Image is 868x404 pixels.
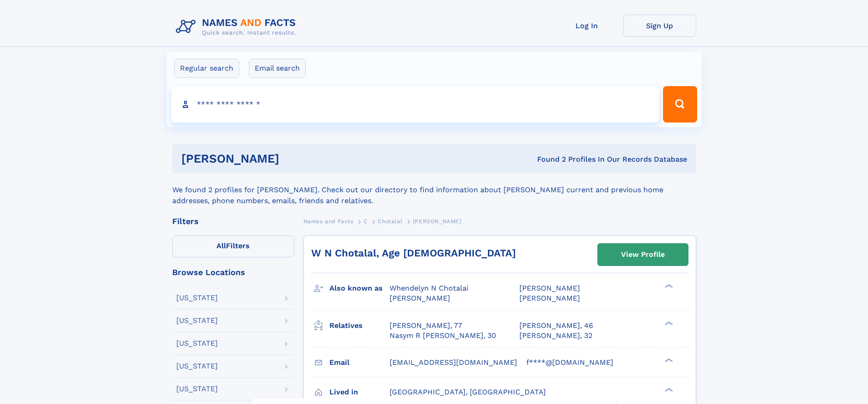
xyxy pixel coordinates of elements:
[663,86,697,123] button: Search Button
[550,15,623,37] a: Log In
[390,358,517,367] span: [EMAIL_ADDRESS][DOMAIN_NAME]
[172,268,294,276] div: Browse Locations
[390,331,496,341] a: Nasym R [PERSON_NAME], 30
[216,241,226,250] span: All
[176,294,218,302] div: [US_STATE]
[598,244,688,266] a: View Profile
[663,357,673,363] div: ❯
[172,217,294,225] div: Filters
[621,244,665,265] div: View Profile
[663,283,673,289] div: ❯
[176,340,218,347] div: [US_STATE]
[390,321,462,331] a: [PERSON_NAME], 77
[174,59,239,78] label: Regular search
[519,284,580,292] span: [PERSON_NAME]
[390,388,546,396] span: [GEOGRAPHIC_DATA], [GEOGRAPHIC_DATA]
[172,174,696,206] div: We found 2 profiles for [PERSON_NAME]. Check out our directory to find information about [PERSON_...
[329,318,390,333] h3: Relatives
[378,218,402,225] span: Chotalal
[311,247,516,259] a: W N Chotalal, Age [DEMOGRAPHIC_DATA]
[329,384,390,400] h3: Lived in
[303,215,354,227] a: Names and Facts
[519,321,593,331] a: [PERSON_NAME], 46
[408,154,687,164] div: Found 2 Profiles In Our Records Database
[519,294,580,302] span: [PERSON_NAME]
[663,320,673,326] div: ❯
[172,235,294,257] label: Filters
[176,363,218,370] div: [US_STATE]
[413,218,462,225] span: [PERSON_NAME]
[390,294,450,302] span: [PERSON_NAME]
[364,215,368,227] a: C
[390,284,468,292] span: Whendelyn N Chotalai
[623,15,696,37] a: Sign Up
[329,281,390,296] h3: Also known as
[249,59,306,78] label: Email search
[364,218,368,225] span: C
[663,387,673,393] div: ❯
[171,86,659,123] input: search input
[181,153,408,164] h1: [PERSON_NAME]
[329,355,390,370] h3: Email
[172,15,303,39] img: Logo Names and Facts
[176,317,218,324] div: [US_STATE]
[176,385,218,393] div: [US_STATE]
[378,215,402,227] a: Chotalal
[519,331,592,341] a: [PERSON_NAME], 32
